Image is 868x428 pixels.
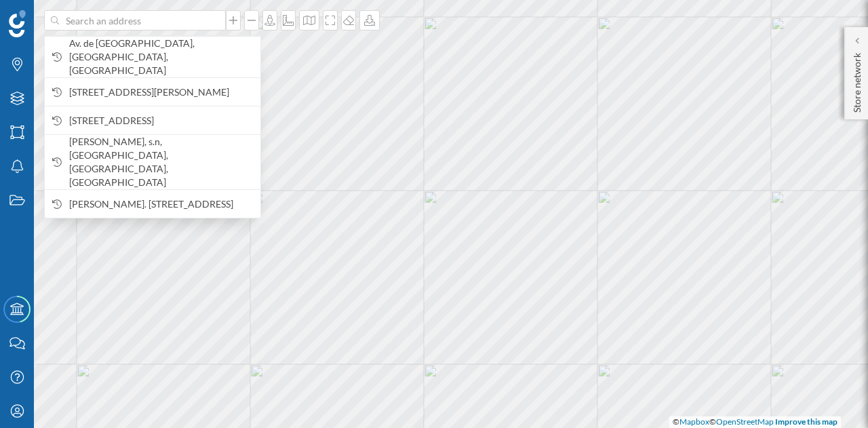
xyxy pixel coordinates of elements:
[69,114,254,128] span: [STREET_ADDRESS]
[716,416,774,427] a: OpenStreetMap
[27,9,76,22] span: Support
[9,10,26,37] img: Geoblink Logo
[850,47,864,113] p: Store network
[69,197,254,211] span: [PERSON_NAME]. [STREET_ADDRESS]
[69,135,254,189] span: [PERSON_NAME], s.n, [GEOGRAPHIC_DATA], [GEOGRAPHIC_DATA], [GEOGRAPHIC_DATA]
[679,416,709,427] a: Mapbox
[669,416,841,428] div: © ©
[69,37,254,77] span: Av. de [GEOGRAPHIC_DATA], [GEOGRAPHIC_DATA], [GEOGRAPHIC_DATA]
[775,416,837,427] a: Improve this map
[69,85,254,99] span: [STREET_ADDRESS][PERSON_NAME]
